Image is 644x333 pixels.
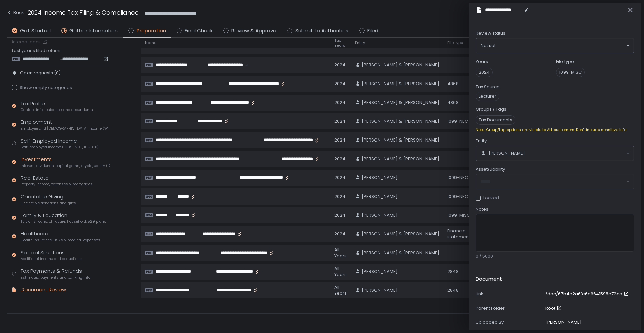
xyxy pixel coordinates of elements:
[295,27,348,35] span: Submit to Authorities
[21,193,76,206] div: Charitable Giving
[362,269,398,275] span: [PERSON_NAME]
[185,27,213,35] span: Final Check
[367,27,378,35] span: Filed
[476,30,505,36] span: Review status
[476,146,634,161] div: Search for option
[21,145,99,150] span: Self-employed income (1099-NEC, 1099-K)
[20,27,51,35] span: Get Started
[231,27,276,35] span: Review & Approve
[476,92,499,101] div: Lecturer
[362,156,439,162] span: [PERSON_NAME] & [PERSON_NAME]
[476,253,634,259] div: 0 / 5000
[21,137,99,150] div: Self-Employed Income
[476,68,493,77] span: 2024
[21,286,66,294] div: Document Review
[362,62,439,68] span: [PERSON_NAME] & [PERSON_NAME]
[21,230,100,243] div: Healthcare
[481,42,496,49] span: Not set
[476,59,488,65] label: Years
[362,175,398,181] span: [PERSON_NAME]
[362,81,439,87] span: [PERSON_NAME] & [PERSON_NAME]
[545,291,630,297] a: /doc/67b4e2a6fe6a6641598e72ca
[69,27,118,35] span: Gather Information
[476,127,634,132] div: Note: Group/tag options are visible to ALL customers. Don't include sensitive info
[21,275,90,280] span: Estimated payments and banking info
[12,39,49,45] a: Internal docs
[21,100,93,113] div: Tax Profile
[476,305,543,311] div: Parent Folder
[476,319,543,325] div: Uploaded By
[145,40,156,45] span: Name
[21,267,90,280] div: Tax Payments & Refunds
[137,27,166,35] span: Preparation
[20,70,61,76] span: Open requests (0)
[21,238,100,243] span: Health insurance, HSAs & medical expenses
[476,38,634,53] div: Search for option
[362,250,439,256] span: [PERSON_NAME] & [PERSON_NAME]
[28,8,139,17] h1: 2024 Income Tax Filing & Compliance
[21,219,106,224] span: Tuition & loans, childcare, household, 529 plans
[525,150,626,157] input: Search for option
[476,106,506,112] label: Groups / Tags
[21,249,82,262] div: Special Situations
[362,193,398,200] span: [PERSON_NAME]
[362,100,439,106] span: [PERSON_NAME] & [PERSON_NAME]
[496,42,626,49] input: Search for option
[556,68,585,77] span: 1099-MISC
[476,166,505,172] span: Asset/Liability
[362,231,439,237] span: [PERSON_NAME] & [PERSON_NAME]
[7,9,24,17] div: Back
[476,291,543,297] div: Link
[476,84,500,90] label: Tax Source
[21,107,93,112] span: Contact info, residence, and dependents
[447,40,463,45] span: File type
[21,256,82,261] span: Additional income and deductions
[21,212,106,224] div: Family & Education
[476,275,502,283] h2: Document
[21,118,110,131] div: Employment
[556,59,574,65] label: File type
[7,8,24,19] button: Back
[545,305,563,311] a: Root
[21,156,110,168] div: Investments
[545,319,582,325] div: [PERSON_NAME]
[334,38,347,48] span: Tax Years
[362,287,398,293] span: [PERSON_NAME]
[21,201,76,206] span: Charitable donations and gifts
[362,118,439,124] span: [PERSON_NAME] & [PERSON_NAME]
[21,163,110,168] span: Interest, dividends, capital gains, crypto, equity (1099s, K-1s)
[476,206,488,212] span: Notes
[489,150,525,156] span: [PERSON_NAME]
[476,138,487,144] span: Entity
[476,115,515,125] span: Tax Documents
[362,212,398,218] span: [PERSON_NAME]
[362,137,439,143] span: [PERSON_NAME] & [PERSON_NAME]
[12,48,110,62] div: Last year's filed returns
[355,40,365,45] span: Entity
[21,174,93,187] div: Real Estate
[21,126,110,131] span: Employee and [DEMOGRAPHIC_DATA] income (W-2s)
[21,182,93,187] span: Property income, expenses & mortgages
